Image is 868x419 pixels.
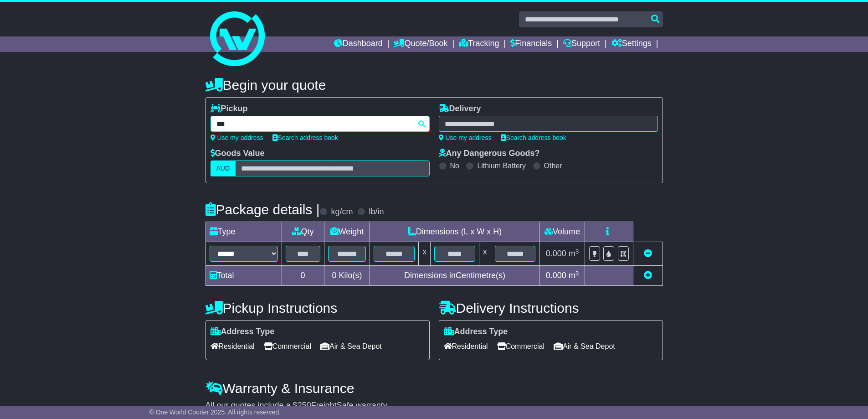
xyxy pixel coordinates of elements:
[439,134,492,141] a: Use my address
[211,134,263,141] a: Use my address
[369,207,384,217] label: lb/in
[459,36,499,52] a: Tracking
[370,266,539,286] td: Dimensions in Centimetre(s)
[546,271,566,280] span: 0.000
[450,161,459,170] label: No
[211,116,430,132] typeahead: Please provide city
[205,266,282,286] td: Total
[298,401,311,410] span: 250
[546,249,566,258] span: 0.000
[563,36,600,52] a: Support
[205,78,663,93] h4: Begin your quote
[324,266,370,286] td: Kilo(s)
[439,104,481,114] label: Delivery
[439,149,540,159] label: Any Dangerous Goods?
[444,327,508,337] label: Address Type
[334,36,383,52] a: Dashboard
[282,222,324,242] td: Qty
[205,381,663,396] h4: Warranty & Insurance
[205,401,663,411] div: All our quotes include a $ FreightSafe warranty.
[324,222,370,242] td: Weight
[394,36,447,52] a: Quote/Book
[644,249,652,258] a: Remove this item
[205,202,320,217] h4: Package details |
[554,339,615,353] span: Air & Sea Depot
[211,160,236,176] label: AUD
[539,222,585,242] td: Volume
[477,161,526,170] label: Lithium Battery
[575,248,579,255] sup: 3
[205,300,430,316] h4: Pickup Instructions
[211,339,255,353] span: Residential
[569,271,579,280] span: m
[611,36,652,52] a: Settings
[439,300,663,316] h4: Delivery Instructions
[644,271,652,280] a: Add new item
[211,327,275,337] label: Address Type
[544,161,562,170] label: Other
[320,339,382,353] span: Air & Sea Depot
[272,134,338,141] a: Search address book
[497,339,544,353] span: Commercial
[211,104,248,114] label: Pickup
[501,134,566,141] a: Search address book
[510,36,552,52] a: Financials
[370,222,539,242] td: Dimensions (L x W x H)
[331,207,353,217] label: kg/cm
[205,222,282,242] td: Type
[149,409,281,416] span: © One World Courier 2025. All rights reserved.
[444,339,488,353] span: Residential
[419,242,431,266] td: x
[332,271,336,280] span: 0
[569,249,579,258] span: m
[282,266,324,286] td: 0
[479,242,491,266] td: x
[575,270,579,277] sup: 3
[264,339,311,353] span: Commercial
[211,149,265,159] label: Goods Value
